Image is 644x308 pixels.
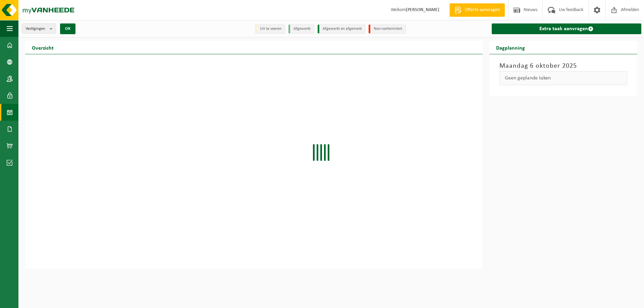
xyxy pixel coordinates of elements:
h2: Overzicht [25,41,60,54]
h3: Maandag 6 oktober 2025 [499,61,627,71]
li: Uit te voeren [255,24,285,34]
li: Non-conformiteit [369,24,406,34]
strong: [PERSON_NAME] [406,7,439,12]
a: Extra taak aanvragen [492,23,641,34]
li: Afgewerkt en afgemeld [318,24,365,34]
h2: Dagplanning [489,41,532,54]
button: OK [60,23,75,34]
div: Geen geplande taken [499,71,627,85]
li: Afgewerkt [288,24,314,34]
button: Vestigingen [22,23,56,34]
a: Offerte aanvragen [449,3,505,17]
span: Vestigingen [25,24,47,34]
span: Offerte aanvragen [463,7,501,13]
